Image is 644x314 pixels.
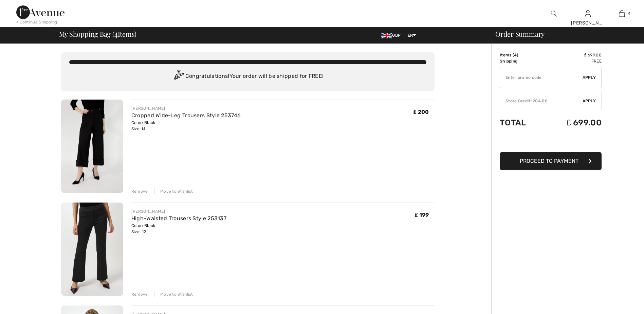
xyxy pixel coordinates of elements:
[408,33,416,38] span: EN
[571,19,604,27] div: [PERSON_NAME]
[487,31,640,37] div: Order Summary
[585,10,591,18] img: My Info
[131,223,226,235] div: Color: Black Size: 12
[415,212,429,218] span: ₤ 199
[131,208,226,214] div: [PERSON_NAME]
[500,134,602,150] iframe: PayPal
[131,120,241,132] div: Color: Black Size: M
[154,291,193,297] div: Move to Wishlist
[543,111,602,134] td: ₤ 699.00
[500,67,583,88] input: Promo code
[551,10,557,18] img: search the website
[381,33,403,38] span: GBP
[585,10,591,17] a: Sign In
[543,58,602,64] td: Free
[59,31,137,37] span: My Shopping Bag ( Items)
[131,291,148,297] div: Remove
[583,98,596,104] span: Apply
[131,188,148,194] div: Remove
[61,203,123,296] img: High-Waisted Trousers Style 253137
[619,10,625,18] img: My Bag
[500,98,583,104] div: Store Credit: 204.00
[500,52,543,58] td: Items ( )
[500,111,543,134] td: Total
[413,109,429,115] span: ₤ 200
[500,152,602,170] button: Proceed to Payment
[381,33,392,38] img: UK Pound
[514,53,517,57] span: 4
[520,158,578,164] span: Proceed to Payment
[61,100,123,193] img: Cropped Wide-Leg Trousers Style 253746
[583,74,596,81] span: Apply
[543,52,602,58] td: ₤ 699.00
[16,5,65,19] img: 1ère Avenue
[172,70,185,83] img: Congratulation2.svg
[69,70,426,83] div: Congratulations! Your order will be shipped for FREE!
[605,10,638,18] a: 4
[114,29,118,38] span: 4
[500,58,543,64] td: Shipping
[16,19,57,25] div: < Continue Shopping
[628,11,630,17] span: 4
[131,105,241,111] div: [PERSON_NAME]
[131,215,226,222] a: High-Waisted Trousers Style 253137
[154,188,193,194] div: Move to Wishlist
[131,112,241,119] a: Cropped Wide-Leg Trousers Style 253746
